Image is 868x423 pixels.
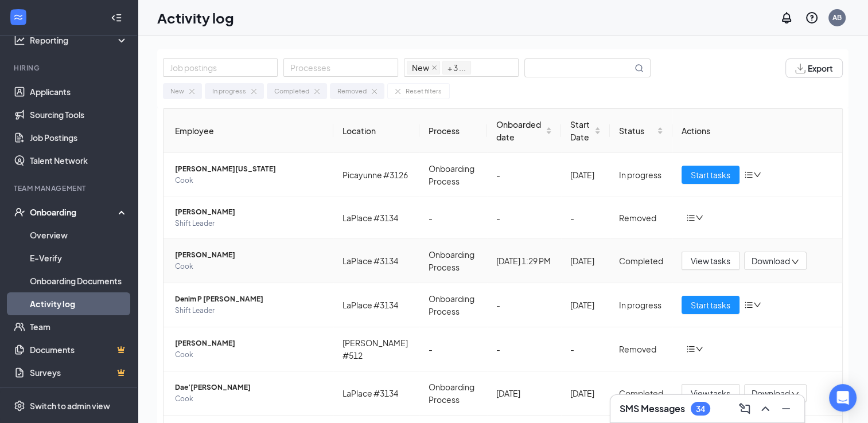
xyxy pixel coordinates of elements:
span: [PERSON_NAME] [175,249,324,261]
span: down [791,258,799,266]
span: Start tasks [691,299,730,311]
span: Cook [175,261,324,272]
div: New [170,86,184,96]
span: Export [808,64,833,72]
svg: WorkstreamLogo [13,11,24,23]
span: Cook [175,393,324,405]
a: Team [30,315,128,338]
td: - [419,197,487,239]
h1: Activity log [157,8,234,28]
div: Removed [337,86,367,96]
span: [PERSON_NAME] [175,338,324,349]
svg: Settings [14,400,25,412]
div: 34 [696,404,705,414]
a: DocumentsCrown [30,338,128,361]
td: [PERSON_NAME] #512 [333,327,419,371]
div: - [496,343,552,355]
svg: Minimize [779,402,793,416]
span: New [412,61,429,74]
span: down [695,345,703,353]
span: Shift Leader [175,218,324,229]
div: In progress [619,299,663,311]
svg: ComposeMessage [738,402,752,416]
span: down [753,301,761,309]
span: down [695,214,703,222]
div: [DATE] [570,299,601,311]
span: Download [752,255,790,267]
button: View tasks [682,384,739,402]
div: [DATE] [570,387,601,399]
div: Removed [619,211,663,224]
span: Cook [175,175,324,186]
button: Start tasks [682,166,739,184]
h3: SMS Messages [620,402,685,415]
button: ChevronUp [756,399,774,418]
a: Onboarding Documents [30,269,128,292]
span: Start Date [570,118,592,143]
span: Onboarded date [496,118,543,143]
button: View tasks [682,252,739,270]
span: Shift Leader [175,305,324,316]
td: - [561,327,610,371]
svg: Notifications [780,11,793,25]
a: Job Postings [30,126,128,149]
a: Talent Network [30,149,128,172]
th: Process [419,109,487,153]
span: Cook [175,349,324,361]
span: + 3 ... [442,61,471,75]
td: Onboarding Process [419,239,487,283]
a: SurveysCrown [30,361,128,384]
div: Open Intercom Messenger [829,384,857,412]
span: down [753,171,761,179]
div: In progress [212,86,246,96]
svg: MagnifyingGlass [635,64,644,73]
td: LaPlace #3134 [333,371,419,416]
th: Employee [164,109,333,153]
th: Location [333,109,419,153]
button: Start tasks [682,296,739,314]
div: [DATE] 1:29 PM [496,254,552,267]
span: close [431,65,437,70]
div: In progress [619,169,663,181]
button: Export [785,58,843,78]
div: - [496,169,552,181]
td: - [561,197,610,239]
svg: ChevronUp [758,402,772,416]
svg: QuestionInfo [805,11,819,25]
th: Actions [672,109,842,153]
span: View tasks [691,387,730,399]
span: Dae’[PERSON_NAME] [175,382,324,393]
td: - [419,327,487,371]
span: bars [686,213,695,222]
a: Applicants [30,80,128,103]
th: Status [610,109,672,153]
a: Overview [30,224,128,246]
div: [DATE] [570,254,601,267]
div: [DATE] [570,169,601,181]
div: Reset filters [406,86,442,96]
div: Hiring [14,63,126,73]
span: Denim P [PERSON_NAME] [175,293,324,305]
button: Minimize [777,399,795,418]
td: Onboarding Process [419,371,487,416]
td: Onboarding Process [419,153,487,197]
td: Picayunne #3126 [333,153,419,197]
div: Completed [619,254,663,267]
div: Completed [274,86,309,96]
div: Switch to admin view [30,400,110,412]
svg: Analysis [14,34,25,46]
button: ComposeMessage [735,399,754,418]
span: [PERSON_NAME] [175,206,324,218]
div: Onboarding [30,206,118,218]
span: View tasks [691,254,730,267]
div: Removed [619,343,663,355]
div: Reporting [30,34,129,46]
svg: UserCheck [14,206,25,218]
span: + 3 ... [447,61,466,74]
span: Download [752,387,790,399]
span: New [407,61,440,75]
div: Team Management [14,183,126,193]
span: down [791,390,799,398]
span: bars [744,170,753,179]
span: bars [744,300,753,310]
